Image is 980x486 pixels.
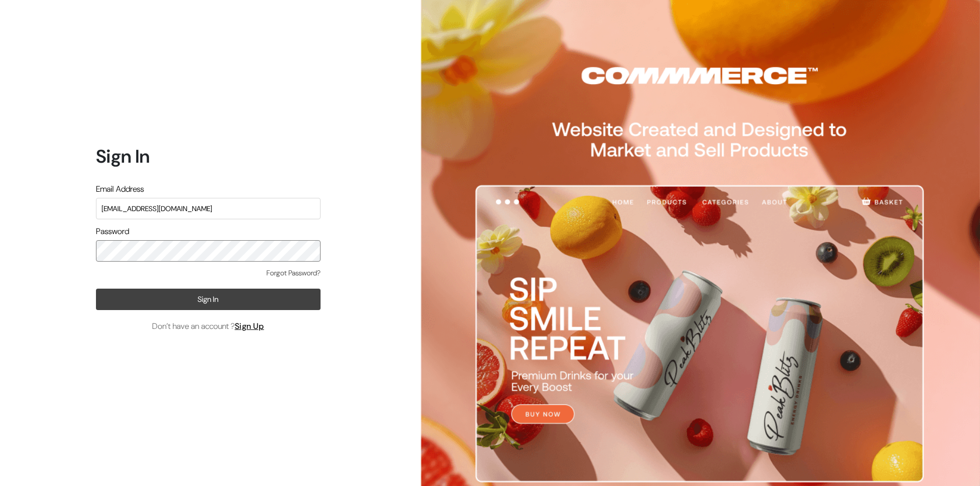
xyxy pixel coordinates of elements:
button: Sign In [96,289,321,310]
label: Password [96,225,129,238]
a: Forgot Password? [266,268,321,278]
a: Sign Up [235,321,264,331]
label: Email Address [96,183,144,195]
h1: Sign In [96,145,321,167]
span: Don’t have an account ? [152,320,264,332]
